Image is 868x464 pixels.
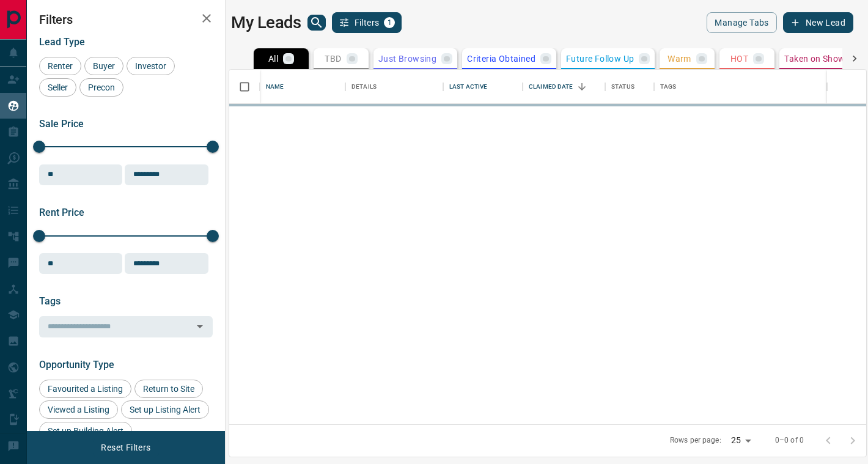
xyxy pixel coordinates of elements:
span: Viewed a Listing [43,405,114,414]
span: Return to Site [139,384,199,394]
div: Details [345,70,443,104]
div: Tags [660,70,677,104]
span: Buyer [89,61,119,71]
p: Rows per page: [670,435,721,446]
span: Renter [43,61,77,71]
div: Status [611,70,634,104]
button: New Lead [783,12,853,33]
div: Claimed Date [529,70,573,104]
div: Tags [654,70,827,104]
div: Seller [39,78,76,97]
div: Last Active [449,70,487,104]
div: Investor [127,57,175,75]
div: Favourited a Listing [39,380,131,398]
div: Buyer [84,57,123,75]
p: Just Browsing [378,54,436,63]
div: Claimed Date [523,70,605,104]
span: Set up Building Alert [43,426,128,436]
p: 0–0 of 0 [775,435,804,446]
button: Open [191,318,208,335]
button: Filters1 [332,12,402,33]
div: 25 [726,432,756,449]
span: Sale Price [39,118,84,130]
button: Reset Filters [93,437,158,458]
span: 1 [385,18,394,27]
h1: My Leads [231,13,301,32]
p: Taken on Showings [784,54,862,63]
p: All [268,54,278,63]
span: Precon [84,83,119,92]
div: Last Active [443,70,523,104]
p: Future Follow Up [566,54,634,63]
span: Seller [43,83,72,92]
div: Set up Listing Alert [121,400,209,419]
button: search button [307,15,326,31]
button: Sort [573,78,590,95]
p: TBD [325,54,341,63]
div: Return to Site [134,380,203,398]
p: HOT [730,54,748,63]
span: Favourited a Listing [43,384,127,394]
div: Viewed a Listing [39,400,118,419]
span: Rent Price [39,207,84,218]
span: Investor [131,61,171,71]
span: Opportunity Type [39,359,114,370]
div: Set up Building Alert [39,422,132,440]
div: Details [351,70,377,104]
p: Criteria Obtained [467,54,535,63]
div: Name [266,70,284,104]
span: Set up Listing Alert [125,405,205,414]
p: Warm [668,54,691,63]
div: Precon [79,78,123,97]
div: Renter [39,57,81,75]
span: Lead Type [39,36,85,48]
div: Name [260,70,345,104]
h2: Filters [39,12,213,27]
div: Status [605,70,654,104]
span: Tags [39,295,61,307]
button: Manage Tabs [707,12,776,33]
